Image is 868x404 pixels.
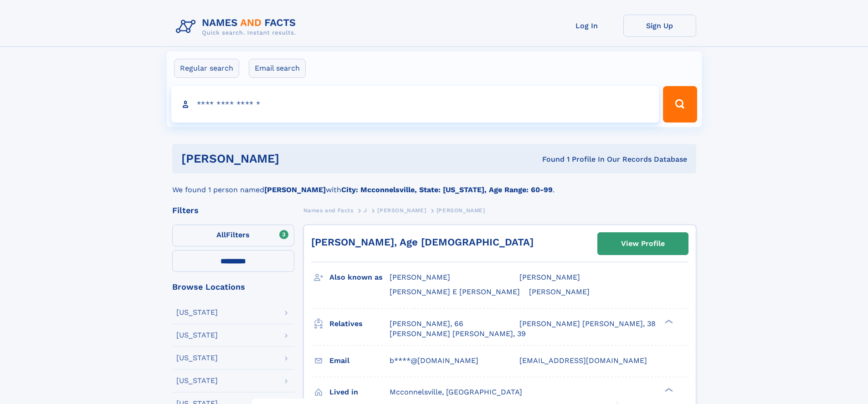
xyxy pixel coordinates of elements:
span: All [216,230,226,239]
div: [US_STATE] [176,377,218,384]
a: [PERSON_NAME] [PERSON_NAME], 38 [519,319,656,329]
h3: Lived in [329,384,390,400]
a: View Profile [598,233,688,255]
h3: Also known as [329,270,390,285]
a: J [364,205,367,216]
div: View Profile [621,233,665,254]
div: ❯ [663,318,673,324]
img: Logo Names and Facts [172,15,303,39]
a: [PERSON_NAME], Age [DEMOGRAPHIC_DATA] [311,236,534,248]
div: Found 1 Profile In Our Records Database [411,154,687,164]
span: J [364,207,367,214]
a: Sign Up [623,15,696,37]
b: [PERSON_NAME] [264,185,326,194]
a: [PERSON_NAME], 66 [390,319,463,329]
div: Browse Locations [172,283,294,291]
button: Search Button [663,86,697,123]
span: [PERSON_NAME] [437,207,485,214]
label: Regular search [174,59,239,78]
div: [US_STATE] [176,309,218,316]
div: [US_STATE] [176,354,218,362]
span: Mcconnelsville, [GEOGRAPHIC_DATA] [390,388,522,396]
input: search input [171,86,659,123]
span: [EMAIL_ADDRESS][DOMAIN_NAME] [519,356,647,365]
a: Names and Facts [303,205,354,216]
a: [PERSON_NAME] [PERSON_NAME], 39 [390,329,526,339]
label: Email search [249,59,306,78]
span: [PERSON_NAME] [529,287,590,296]
span: [PERSON_NAME] [519,273,580,281]
a: [PERSON_NAME] [377,205,426,216]
h3: Email [329,353,390,368]
div: ❯ [663,387,673,393]
b: City: Mcconnelsville, State: [US_STATE], Age Range: 60-99 [341,185,553,194]
div: [US_STATE] [176,332,218,339]
div: We found 1 person named with . [172,174,696,195]
span: [PERSON_NAME] [390,273,450,281]
div: Filters [172,206,294,215]
h1: [PERSON_NAME] [181,153,411,164]
h3: Relatives [329,316,390,332]
label: Filters [172,225,294,246]
span: [PERSON_NAME] [377,207,426,214]
a: Log In [550,15,623,37]
span: [PERSON_NAME] E [PERSON_NAME] [390,287,520,296]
